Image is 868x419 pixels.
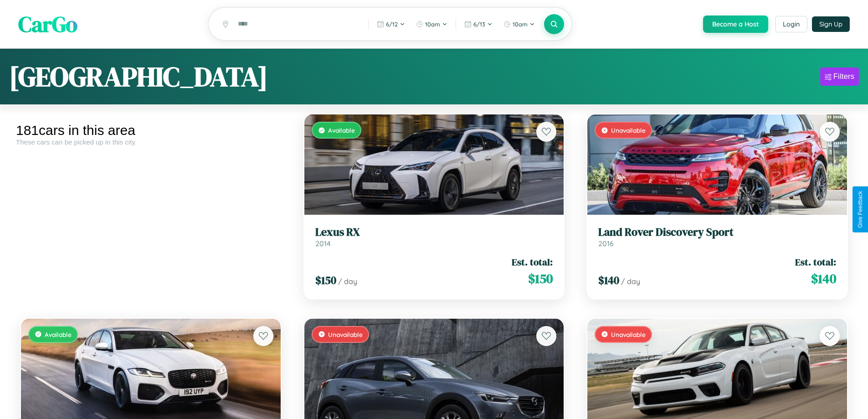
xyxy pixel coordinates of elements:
[16,123,286,138] div: 181 cars in this area
[45,331,72,338] span: Available
[425,21,440,28] span: 10am
[621,277,640,286] span: / day
[315,226,553,248] a: Lexus RX2014
[372,17,410,31] button: 6/12
[328,126,355,134] span: Available
[315,239,331,248] span: 2014
[499,17,539,31] button: 10am
[598,273,619,288] span: $ 140
[598,226,836,239] h3: Land Rover Discovery Sport
[315,273,336,288] span: $ 150
[611,126,646,134] span: Unavailable
[833,72,854,81] div: Filters
[386,21,398,28] span: 6 / 12
[512,255,553,269] span: Est. total:
[411,17,452,31] button: 10am
[598,239,614,248] span: 2016
[528,269,553,288] span: $ 150
[338,277,357,286] span: / day
[513,21,528,28] span: 10am
[811,269,836,288] span: $ 140
[820,67,859,86] button: Filters
[812,16,850,32] button: Sign Up
[611,331,646,338] span: Unavailable
[598,226,836,248] a: Land Rover Discovery Sport2016
[328,331,363,338] span: Unavailable
[9,58,268,95] h1: [GEOGRAPHIC_DATA]
[775,16,807,32] button: Login
[703,16,768,33] button: Become a Host
[18,9,77,39] span: CarGo
[857,191,863,228] div: Give Feedback
[795,255,836,269] span: Est. total:
[460,17,497,31] button: 6/13
[473,21,485,28] span: 6 / 13
[315,226,553,239] h3: Lexus RX
[16,138,286,146] div: These cars can be picked up in this city.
